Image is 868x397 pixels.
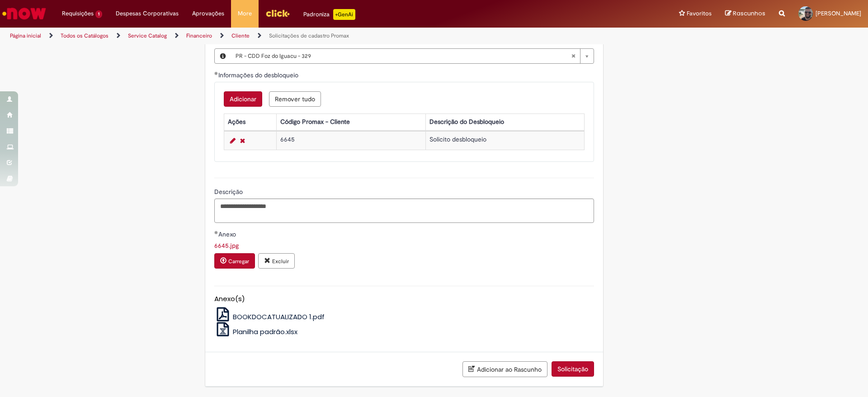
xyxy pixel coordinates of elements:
[333,9,355,20] p: +GenAi
[214,241,239,250] a: Download de 6645.jpg
[214,231,218,234] span: Obrigatório Preenchido
[233,327,297,336] span: Planilha padrão.xlsx
[265,6,290,20] img: click_logo_yellow_360x200.png
[462,361,547,377] button: Adicionar ao Rascunho
[214,253,255,269] button: Carregar anexo de Anexo Required
[687,9,712,18] span: Favoritos
[269,91,321,107] button: Remove all rows for Informações do desbloqueio
[552,361,594,377] button: Solicitação
[276,113,425,130] th: Código Promax - Cliente
[214,312,325,321] a: BOOKDOCATUALIZADO 1.pdf
[218,230,238,238] span: Anexo
[186,32,212,39] a: Financeiro
[224,113,276,130] th: Ações
[214,327,298,336] a: Planilha padrão.xlsx
[425,113,584,130] th: Descrição do Desbloqueio
[303,9,355,20] div: Padroniza
[214,188,245,196] span: Descrição
[214,71,218,75] span: Obrigatório Preenchido
[566,49,580,63] abbr: Limpar campo Geo - CDD
[214,198,594,223] textarea: Descrição
[214,295,594,303] h5: Anexo(s)
[228,258,249,265] small: Carregar
[218,71,300,79] span: Informações do desbloqueio
[258,253,295,269] button: Excluir anexo 6645.jpg
[215,49,231,63] button: Geo - CDD, Visualizar este registro PR - CDD Foz do Iguacu - 329
[10,32,41,39] a: Página inicial
[224,91,262,107] button: Add a row for Informações do desbloqueio
[128,32,167,39] a: Service Catalog
[238,135,247,146] a: Remover linha 1
[725,9,765,18] a: Rascunhos
[272,258,289,265] small: Excluir
[1,5,47,23] img: ServiceNow
[116,9,179,18] span: Despesas Corporativas
[816,9,861,17] span: [PERSON_NAME]
[269,32,349,39] a: Solicitações de cadastro Promax
[276,131,425,150] td: 6645
[236,49,571,63] span: PR - CDD Foz do Iguacu - 329
[218,38,252,46] span: Geo - CDD
[733,9,765,18] span: Rascunhos
[61,32,108,39] a: Todos os Catálogos
[238,9,252,18] span: More
[95,10,102,18] span: 1
[62,9,94,18] span: Requisições
[231,32,250,39] a: Cliente
[231,49,594,63] a: PR - CDD Foz do Iguacu - 329Limpar campo Geo - CDD
[233,312,325,321] span: BOOKDOCATUALIZADO 1.pdf
[425,131,584,150] td: Solicito desbloqueio
[228,135,238,146] a: Editar Linha 1
[7,28,572,44] ul: Trilhas de página
[192,9,224,18] span: Aprovações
